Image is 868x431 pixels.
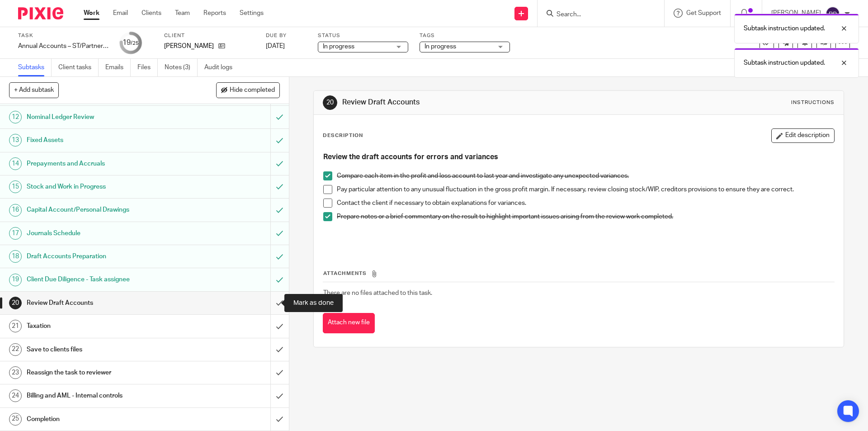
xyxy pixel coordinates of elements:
div: 14 [9,157,22,170]
div: Instructions [791,99,835,106]
div: 15 [9,180,22,193]
div: 25 [9,413,22,426]
span: Attachments [323,271,367,276]
a: Subtasks [18,59,52,76]
button: + Add subtask [9,82,59,98]
div: Annual Accounts – ST/Partnership - Software [18,42,108,51]
label: Due by [266,32,307,39]
button: Edit description [771,128,835,143]
h1: Reassign the task to reviewer [27,366,183,379]
p: [PERSON_NAME] [164,42,214,51]
span: In progress [425,43,456,50]
a: Notes (3) [165,59,198,76]
a: Emails [105,59,131,76]
span: [DATE] [266,43,285,49]
h1: Client Due Diligence - Task assignee [27,273,183,286]
p: Description [323,132,363,139]
div: 21 [9,320,22,332]
h1: Nominal Ledger Review [27,110,183,124]
div: 20 [323,95,337,110]
a: Client tasks [58,59,99,76]
p: Subtask instruction updated. [744,24,825,33]
label: Task [18,32,108,39]
p: Subtask instruction updated. [744,58,825,67]
a: Audit logs [204,59,239,76]
div: 13 [9,134,22,147]
div: 23 [9,366,22,379]
div: 24 [9,389,22,402]
h1: Taxation [27,319,183,333]
h1: Completion [27,412,183,426]
a: Clients [142,9,161,18]
a: Team [175,9,190,18]
h1: Journals Schedule [27,227,183,240]
img: svg%3E [826,6,840,21]
div: 19 [9,274,22,286]
p: Prepare notes or a brief commentary on the result to highlight important issues arising from the ... [337,212,834,221]
p: Compare each item in the profit and loss account to last year and investigate any unexpected vari... [337,171,834,180]
div: 18 [9,250,22,263]
label: Status [318,32,408,39]
a: Settings [240,9,264,18]
h1: Stock and Work in Progress [27,180,183,194]
div: 16 [9,204,22,217]
h1: Draft Accounts Preparation [27,250,183,263]
a: Work [84,9,99,18]
span: There are no files attached to this task. [323,290,432,296]
div: 19 [123,38,139,48]
h1: Prepayments and Accruals [27,157,183,171]
h1: Billing and AML - Internal controls [27,389,183,403]
a: Reports [203,9,226,18]
h1: Review Draft Accounts [342,98,598,107]
a: Email [113,9,128,18]
label: Tags [420,32,510,39]
img: Pixie [18,7,63,19]
label: Client [164,32,255,39]
div: 22 [9,343,22,356]
button: Attach new file [323,313,375,333]
button: Hide completed [216,82,280,98]
h1: Review Draft Accounts [27,296,183,310]
span: Hide completed [230,87,275,94]
div: 20 [9,297,22,309]
p: Pay particular attention to any unusual fluctuation in the gross profit margin. If necessary, rev... [337,185,834,194]
div: 17 [9,227,22,240]
h1: Save to clients files [27,343,183,356]
span: In progress [323,43,354,50]
a: Files [137,59,158,76]
h1: Fixed Assets [27,133,183,147]
p: Contact the client if necessary to obtain explanations for variances. [337,199,834,208]
small: /25 [131,41,139,46]
strong: Review the draft accounts for errors and variances [323,153,498,161]
div: 12 [9,111,22,123]
h1: Capital Account/Personal Drawings [27,203,183,217]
